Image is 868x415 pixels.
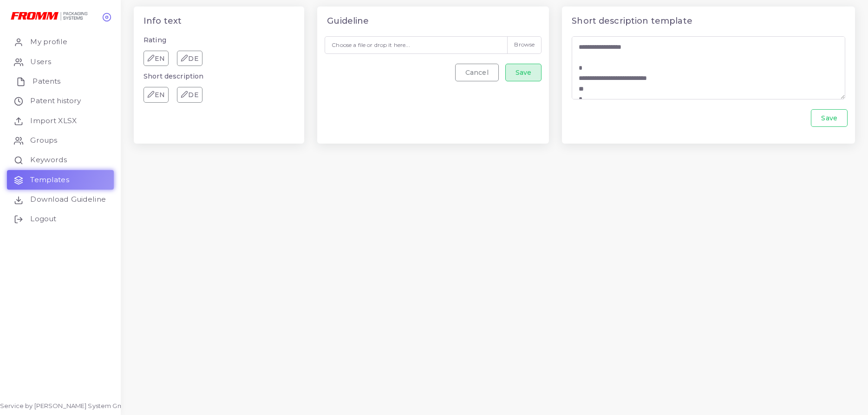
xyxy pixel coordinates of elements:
a: Download Guideline [7,190,114,209]
h4: Info text [144,16,294,26]
a: Logout [7,209,114,229]
a: Import XLSX [7,111,114,131]
a: Groups [7,131,114,150]
a: DE [177,87,202,103]
h4: Guideline [327,16,539,26]
a: Save [811,109,848,127]
a: Cancel [455,64,499,81]
span: Groups [30,135,57,145]
h4: Short description template [572,16,845,26]
a: Keywords [7,150,114,170]
span: Patents [33,76,60,86]
span: My profile [30,37,67,47]
a: logo [11,11,94,21]
span: Users [30,57,51,67]
a: Save [505,64,542,81]
span: Templates [30,175,69,185]
a: EN [144,87,169,103]
a: EN [144,51,169,66]
span: Keywords [30,155,67,165]
span: Import XLSX [30,116,77,126]
a: Templates [7,170,114,190]
a: Patents [7,72,114,91]
a: DE [177,51,202,66]
a: Patent history [7,91,114,111]
img: logo [11,12,87,20]
h6: Short description [144,72,294,80]
span: Patent history [30,96,81,106]
a: Users [7,52,114,72]
a: My profile [7,32,114,52]
h6: Rating [144,36,294,44]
